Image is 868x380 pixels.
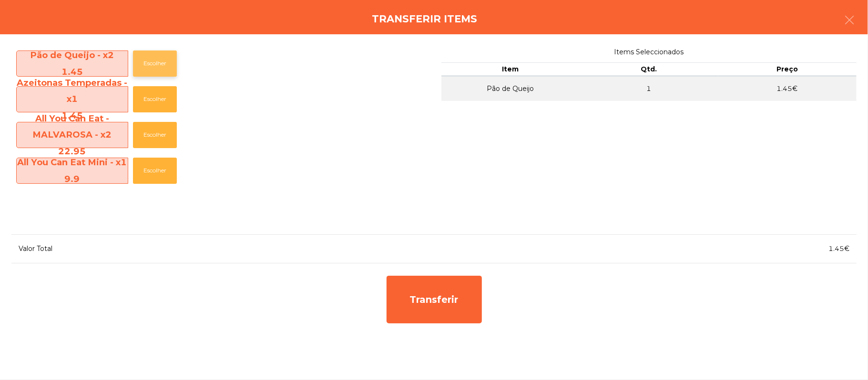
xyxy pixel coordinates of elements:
button: Escolher [133,86,177,112]
div: Transferir [387,276,482,323]
span: Azeitonas Temperadas - x1 [17,75,128,124]
button: Escolher [133,50,177,77]
button: Escolher [133,122,177,148]
div: 1.45 [17,64,128,80]
span: Items Seleccionados [441,46,857,59]
h4: Transferir items [372,12,477,26]
th: Preço [718,62,857,77]
span: 1.45€ [828,244,849,253]
span: All You Can Eat - MALVAROSA - x2 [17,110,128,160]
span: All You Can Eat Mini - x1 [17,154,128,187]
span: Valor Total [19,244,52,253]
td: 1.45€ [718,76,857,101]
div: 9.9 [17,171,128,188]
td: Pão de Queijo [441,76,580,101]
td: 1 [580,76,718,101]
th: Qtd. [580,62,718,77]
div: 1.45 [17,108,128,124]
span: Pão de Queijo - x2 [17,47,128,80]
th: Item [441,62,580,77]
div: 22.95 [17,143,128,160]
button: Escolher [133,158,177,184]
